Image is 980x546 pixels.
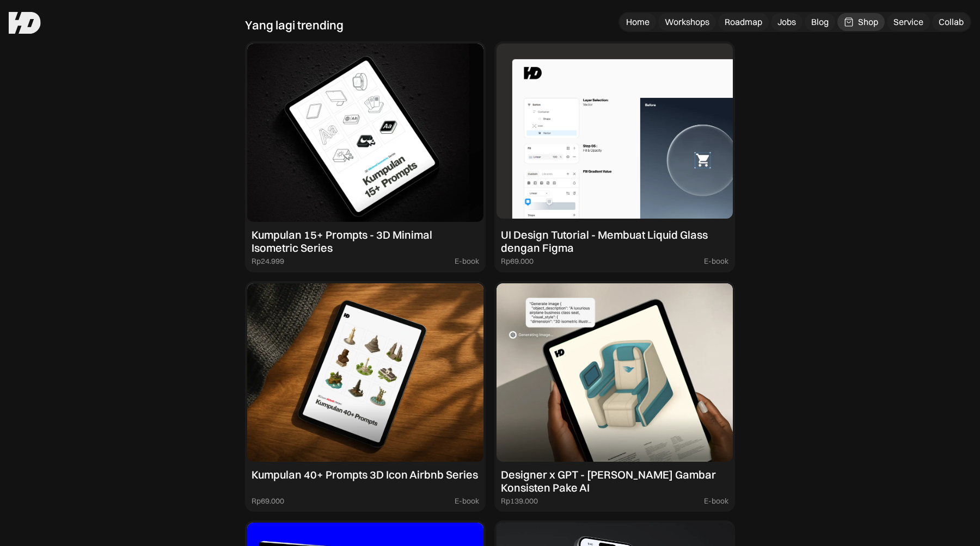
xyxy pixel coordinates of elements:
div: Rp139.000 [501,497,538,506]
div: Blog [811,16,829,28]
div: Yang lagi trending [245,18,344,32]
a: Workshops [658,13,716,31]
div: E-book [704,497,728,506]
a: Jobs [771,13,803,31]
div: UI Design Tutorial - Membuat Liquid Glass dengan Figma [501,228,728,255]
a: Home [620,13,656,31]
div: Roadmap [725,16,762,28]
div: Kumpulan 15+ Prompts - 3D Minimal Isometric Series [252,228,479,255]
div: E-book [455,257,479,266]
a: Designer x GPT - [PERSON_NAME] Gambar Konsisten Pake AIRp139.000E-book [494,281,735,512]
div: Workshops [665,16,709,28]
div: E-book [455,497,479,506]
div: Rp24.999 [252,257,284,266]
a: UI Design Tutorial - Membuat Liquid Glass dengan FigmaRp69.000E-book [494,41,735,272]
div: Service [893,16,923,28]
div: Designer x GPT - [PERSON_NAME] Gambar Konsisten Pake AI [501,468,728,494]
a: Blog [805,13,835,31]
div: Shop [858,16,878,28]
div: Jobs [777,16,796,28]
div: Kumpulan 40+ Prompts 3D Icon Airbnb Series [252,468,478,481]
a: Collab [932,13,970,31]
div: Home [626,16,650,28]
div: Rp69.000 [252,497,284,506]
a: Roadmap [718,13,769,31]
div: E-book [704,257,728,266]
a: Kumpulan 40+ Prompts 3D Icon Airbnb SeriesRp69.000E-book [245,281,486,512]
a: Shop [837,13,885,31]
a: Kumpulan 15+ Prompts - 3D Minimal Isometric SeriesRp24.999E-book [245,41,486,272]
div: Collab [939,16,964,28]
a: Service [887,13,930,31]
div: Rp69.000 [501,257,534,266]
